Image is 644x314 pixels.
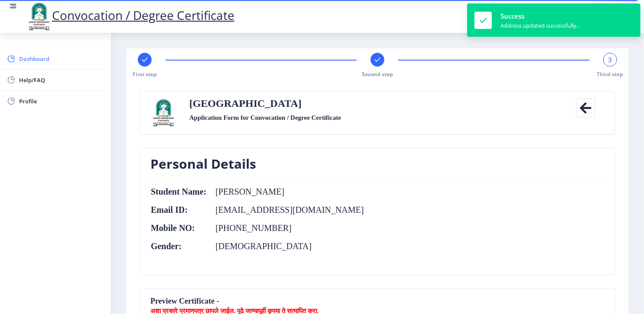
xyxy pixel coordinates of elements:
img: sulogo.png [150,98,176,127]
th: Email ID: [150,205,207,215]
span: Third step [597,70,624,78]
div: Address updated successfully.. [501,22,579,29]
img: logo [26,2,52,31]
td: [DEMOGRAPHIC_DATA] [207,241,364,251]
th: Mobile NO: [150,223,207,233]
td: [PERSON_NAME] [207,187,364,196]
span: 3 [608,55,612,64]
a: Convocation / Degree Certificate [26,7,234,23]
h3: Personal Details [150,155,256,173]
i: Back [576,98,595,118]
span: Dashboard [19,54,104,64]
td: [EMAIL_ADDRESS][DOMAIN_NAME] [207,205,364,215]
td: [PHONE_NUMBER] [207,223,364,233]
label: [GEOGRAPHIC_DATA] [189,98,302,109]
th: Student Name: [150,187,207,196]
th: Gender: [150,241,207,251]
span: First step [133,70,157,78]
span: Help/FAQ [19,75,104,85]
span: Success [501,12,524,20]
span: Second step [362,70,393,78]
span: Profile [19,96,104,106]
label: Application Form for Convocation / Degree Certificate [189,112,341,123]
